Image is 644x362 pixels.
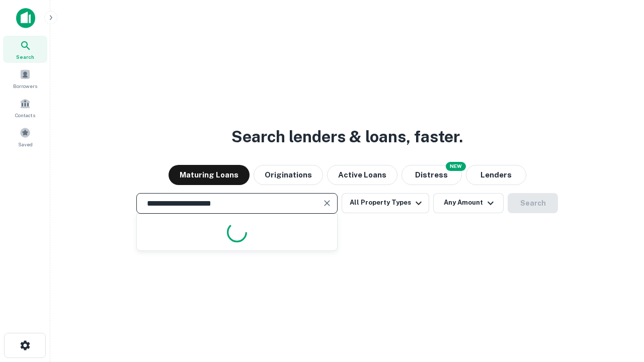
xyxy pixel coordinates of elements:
button: Search distressed loans with lien and other non-mortgage details. [401,165,462,185]
h3: Search lenders & loans, faster. [231,125,463,149]
span: Saved [18,140,33,148]
img: capitalize-icon.png [16,8,35,28]
a: Borrowers [3,65,47,92]
span: Borrowers [13,82,37,90]
span: Search [16,53,34,61]
button: Maturing Loans [169,165,250,185]
button: Lenders [466,165,526,185]
button: Originations [254,165,323,185]
div: NEW [446,162,466,171]
a: Search [3,36,47,63]
button: All Property Types [342,193,429,213]
iframe: Chat Widget [594,282,644,330]
a: Saved [3,123,47,150]
button: Any Amount [433,193,504,213]
span: Contacts [15,111,35,119]
button: Active Loans [327,165,397,185]
button: Clear [320,196,334,210]
a: Contacts [3,94,47,121]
